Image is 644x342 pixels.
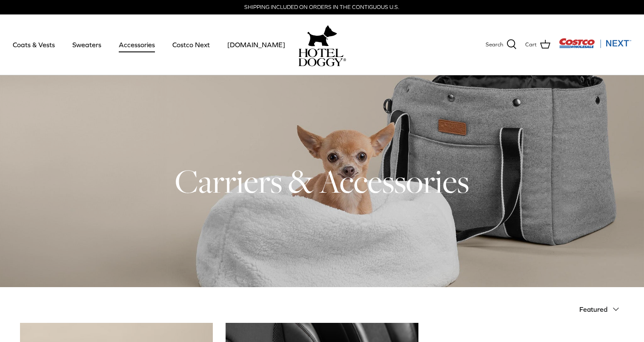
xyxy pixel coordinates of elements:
[165,30,218,59] a: Costco Next
[5,30,63,59] a: Coats & Vests
[298,48,346,66] img: hoteldoggycom
[65,30,109,59] a: Sweaters
[525,39,550,50] a: Cart
[579,305,607,313] span: Featured
[559,43,631,50] a: Visit Costco Next
[486,39,517,50] a: Search
[220,30,293,59] a: [DOMAIN_NAME]
[307,23,337,48] img: hoteldoggy.com
[525,40,537,49] span: Cart
[559,38,631,48] img: Costco Next
[298,23,346,66] a: hoteldoggy.com hoteldoggycom
[111,30,163,59] a: Accessories
[20,160,624,202] h1: Carriers & Accessories
[486,40,503,49] span: Search
[579,300,624,319] button: Featured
